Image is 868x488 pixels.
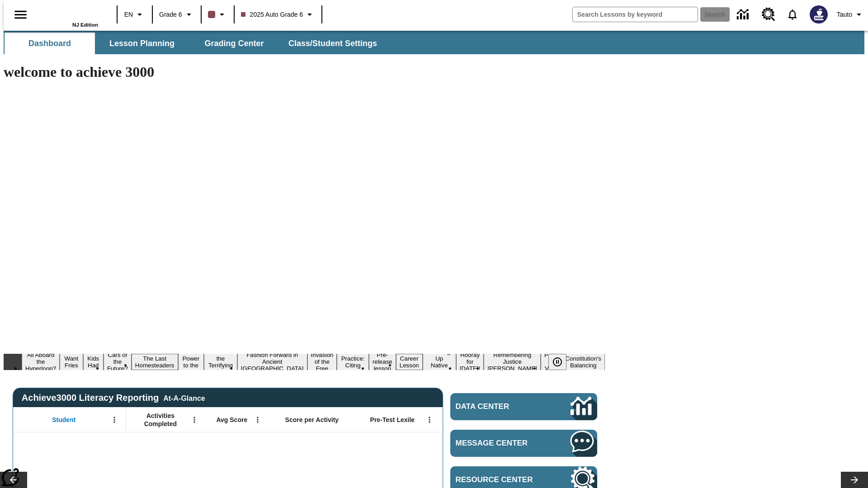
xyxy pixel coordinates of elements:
[804,3,833,26] button: Select a new avatar
[204,38,264,49] span: Grading Center
[204,347,237,377] button: Slide 7 Attack of the Terrifying Tomatoes
[131,412,190,428] span: Activities Completed
[5,33,95,54] button: Dashboard
[124,10,133,19] span: EN
[810,5,828,23] img: Avatar
[396,354,423,370] button: Slide 12 Career Lesson
[72,22,98,28] span: NJ Edition
[369,350,396,373] button: Slide 11 Pre-release lesson
[97,33,187,54] button: Lesson Planning
[307,343,337,380] button: Slide 9 The Invasion of the Free CD
[60,340,83,384] button: Slide 2 Do You Want Fries With That?
[159,10,182,19] span: Grade 6
[237,350,307,373] button: Slide 8 Fashion Forward in Ancient Rome
[370,416,415,424] span: Pre-Test Lexile
[7,1,34,28] button: Open side menu
[22,350,60,373] button: Slide 1 All Aboard the Hyperloop?
[456,402,540,411] span: Data Center
[841,472,868,488] button: Lesson carousel, Next
[104,350,132,373] button: Slide 4 Cars of the Future?
[156,6,198,23] button: Grade: Grade 6, Select a grade
[178,347,204,377] button: Slide 6 Solar Power to the People
[781,3,804,26] a: Notifications
[288,38,377,49] span: Class/Student Settings
[484,350,541,373] button: Slide 15 Remembering Justice O'Connor
[39,4,98,22] a: Home
[450,393,597,420] a: Data Center
[281,33,384,54] button: Class/Student Settings
[204,6,231,23] button: Class color is dark brown. Change class color
[83,340,104,384] button: Slide 3 Dirty Jobs Kids Had To Do
[456,439,543,448] span: Message Center
[28,38,71,49] span: Dashboard
[423,413,436,427] button: Open Menu
[337,347,369,377] button: Slide 10 Mixed Practice: Citing Evidence
[837,10,852,19] span: Tauto
[541,350,561,373] button: Slide 16 Point of View
[285,416,339,424] span: Score per Activity
[22,393,205,403] span: Achieve3000 Literacy Reporting
[561,347,605,377] button: Slide 17 The Constitution's Balancing Act
[756,2,781,27] a: Resource Center, Will open in new tab
[132,354,178,370] button: Slide 5 The Last Homesteaders
[237,6,319,23] button: Class: 2025 Auto Grade 6, Select your class
[456,475,543,484] span: Resource Center
[450,430,597,457] a: Message Center
[548,354,566,370] button: Pause
[188,413,201,427] button: Open Menu
[189,33,279,54] button: Grading Center
[731,2,756,27] a: Data Center
[120,6,149,23] button: Language: EN, Select a language
[4,31,864,54] div: SubNavbar
[4,64,605,80] h1: welcome to achieve 3000
[423,347,456,377] button: Slide 13 Cooking Up Native Traditions
[216,416,247,424] span: Avg Score
[456,350,484,373] button: Slide 14 Hooray for Constitution Day!
[548,354,576,370] div: Pause
[4,33,385,54] div: SubNavbar
[833,6,868,23] button: Profile/Settings
[573,7,698,22] input: search field
[39,3,98,28] div: Home
[241,10,303,19] span: 2025 Auto Grade 6
[109,38,175,49] span: Lesson Planning
[251,413,264,427] button: Open Menu
[163,393,205,403] div: At-A-Glance
[108,413,121,427] button: Open Menu
[52,416,75,424] span: Student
